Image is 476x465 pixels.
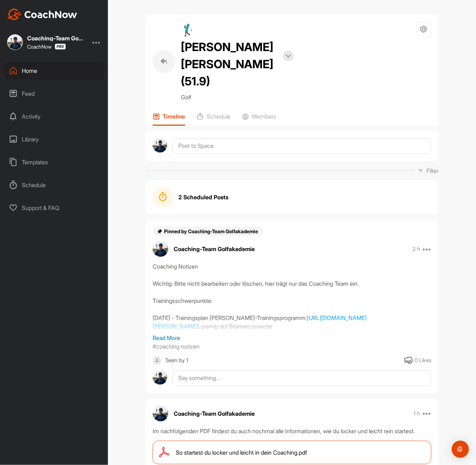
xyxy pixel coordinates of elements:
[413,245,420,252] p: 2 h
[4,199,105,217] div: Support & FAQ
[27,44,66,50] div: CoachNow
[153,427,431,435] div: Im nachfolgenden PDF findest du auch nochmal alle Informationen, wie du locker und leicht rein st...
[176,448,307,457] span: So startest du locker und leicht in dein Coaching.pdf
[153,138,167,153] img: avatar
[426,166,438,175] p: Filter
[163,113,185,120] p: Timeline
[153,441,431,464] a: So startest du locker und leicht in dein Coaching.pdf
[181,93,294,101] p: Golf
[157,229,163,234] img: pin
[174,409,255,418] p: Coaching-Team Golfakademie
[252,113,276,120] p: Members
[286,54,291,58] img: arrow-down
[4,153,105,171] div: Templates
[153,342,199,351] p: #coaching notizen
[55,44,66,50] img: CoachNow Pro
[452,441,469,458] div: Open Intercom Messenger
[178,193,228,201] strong: 2 Scheduled Posts
[7,9,77,20] img: CoachNow
[7,34,23,50] img: square_76f96ec4196c1962453f0fa417d3756b.jpg
[181,21,277,90] h2: 🏌‍♂ [PERSON_NAME] [PERSON_NAME] (51.9)
[207,113,230,120] p: Schedule
[153,370,167,385] img: avatar
[4,176,105,194] div: Schedule
[4,107,105,125] div: Activity
[153,406,168,421] img: avatar
[153,334,431,342] p: Read More
[4,85,105,102] div: Feed
[165,356,188,365] div: Seen by 1
[27,35,84,41] div: Coaching-Team Golfakademie
[164,228,259,234] span: Pinned by Coaching-Team Golfakademie
[153,50,175,73] div: �(
[153,241,168,257] img: avatar
[414,410,420,417] p: 1 h
[415,356,431,365] div: 0 Likes
[4,130,105,148] div: Library
[153,356,162,365] img: square_default-ef6cabf814de5a2bf16c804365e32c732080f9872bdf737d349900a9daf73cf9.png
[4,62,105,80] div: Home
[174,245,255,253] p: Coaching-Team Golfakademie
[153,262,431,334] div: Coaching Notizen Wichtig: Bitte nicht bearbeiten oder löschen, hier trägt nur das Coaching Team e...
